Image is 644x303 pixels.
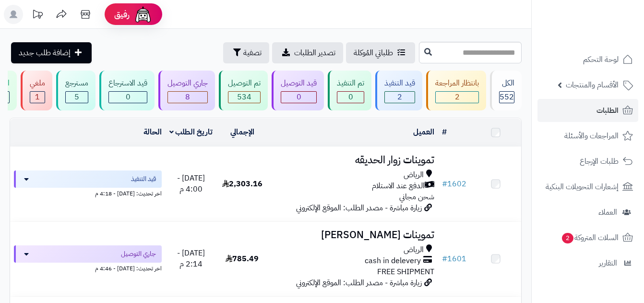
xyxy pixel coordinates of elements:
[488,71,524,110] a: الكل552
[131,174,156,184] span: قيد التنفيذ
[537,252,638,275] a: التقارير
[442,253,466,265] a: #1601
[562,233,573,243] span: 2
[442,178,447,190] span: #
[19,47,71,59] span: إضافة طلب جديد
[11,42,92,63] a: إضافة طلب جديد
[537,48,638,71] a: لوحة التحكم
[25,5,49,26] a: تحديثات المنصة
[296,202,422,214] span: زيارة مباشرة - مصدر الطلب: الموقع الإلكتروني
[580,155,619,168] span: طلبات الإرجاع
[599,256,617,270] span: التقارير
[399,191,434,203] span: شحن مجاني
[537,175,638,198] a: إشعارات التحويلات البنكية
[108,78,147,89] div: قيد الاسترجاع
[442,126,447,138] a: #
[435,78,479,89] div: بانتظار المراجعة
[424,71,488,110] a: بانتظار المراجعة 2
[167,78,208,89] div: جاري التوصيل
[500,91,514,103] span: 552
[230,126,254,138] a: الإجمالي
[281,92,316,103] div: 0
[30,92,45,103] div: 1
[455,91,460,103] span: 2
[326,71,373,110] a: تم التنفيذ 0
[66,92,88,103] div: 5
[109,92,147,103] div: 0
[297,91,301,103] span: 0
[564,129,619,143] span: المراجعات والأسئلة
[14,188,162,198] div: اخر تحديث: [DATE] - 4:18 م
[133,5,153,24] img: ai-face.png
[377,266,434,278] span: FREE SHIPMENT
[54,71,97,110] a: مسترجع 5
[337,78,364,89] div: تم التنفيذ
[348,91,353,103] span: 0
[74,91,79,103] span: 5
[228,78,261,89] div: تم التوصيل
[114,9,130,20] span: رفيق
[436,92,478,103] div: 2
[177,172,205,195] span: [DATE] - 4:00 م
[397,91,402,103] span: 2
[546,180,619,194] span: إشعارات التحويلات البنكية
[499,78,514,89] div: الكل
[294,47,335,59] span: تصدير الطلبات
[223,42,269,63] button: تصفية
[14,263,162,273] div: اخر تحديث: [DATE] - 4:46 م
[372,181,425,192] span: الدفع عند الاستلام
[537,99,638,122] a: الطلبات
[272,42,343,63] a: تصدير الطلبات
[296,277,422,289] span: زيارة مباشرة - مصدر الطلب: الموقع الإلكتروني
[270,71,326,110] a: قيد التوصيل 0
[168,92,207,103] div: 8
[337,92,364,103] div: 0
[442,253,447,265] span: #
[583,53,619,66] span: لوحة التحكم
[537,201,638,224] a: العملاء
[185,91,190,103] span: 8
[598,206,617,219] span: العملاء
[365,255,421,267] span: cash in delevery
[404,244,424,255] span: الرياض
[537,124,638,147] a: المراجعات والأسئلة
[272,230,434,241] h3: تموينات [PERSON_NAME]
[19,71,54,110] a: ملغي 1
[281,78,317,89] div: قيد التوصيل
[156,71,217,110] a: جاري التوصيل 8
[30,78,45,89] div: ملغي
[404,170,424,181] span: الرياض
[35,91,40,103] span: 1
[561,231,619,244] span: السلات المتروكة
[346,42,415,63] a: طلباتي المُوكلة
[243,47,262,59] span: تصفية
[566,78,619,92] span: الأقسام والمنتجات
[126,91,131,103] span: 0
[217,71,270,110] a: تم التوصيل 534
[97,71,156,110] a: قيد الاسترجاع 0
[228,92,260,103] div: 534
[177,247,205,270] span: [DATE] - 2:14 م
[143,126,162,138] a: الحالة
[385,92,415,103] div: 2
[413,126,434,138] a: العميل
[442,178,466,190] a: #1602
[121,249,156,259] span: جاري التوصيل
[537,150,638,173] a: طلبات الإرجاع
[169,126,213,138] a: تاريخ الطلب
[537,226,638,249] a: السلات المتروكة2
[226,253,259,265] span: 785.49
[354,47,393,59] span: طلباتي المُوكلة
[222,178,262,190] span: 2,303.16
[272,155,434,166] h3: تموينات زوار الحديقه
[65,78,88,89] div: مسترجع
[237,91,251,103] span: 534
[384,78,415,89] div: قيد التنفيذ
[596,104,619,117] span: الطلبات
[373,71,424,110] a: قيد التنفيذ 2
[579,26,635,46] img: logo-2.png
